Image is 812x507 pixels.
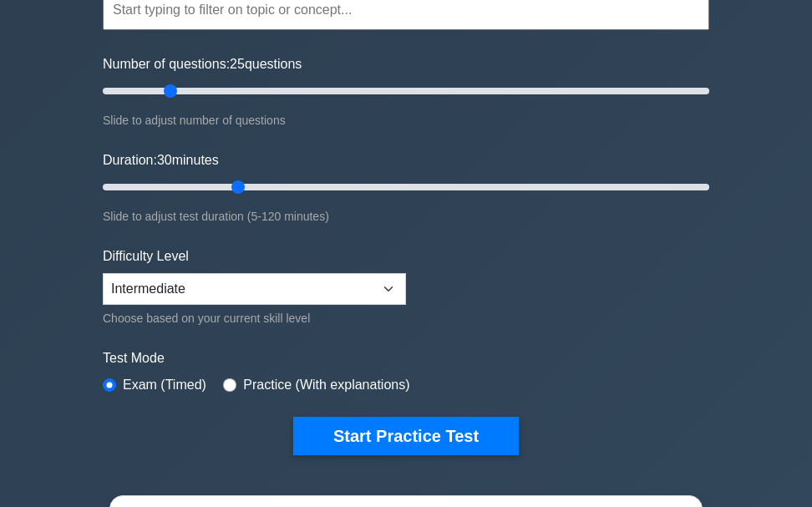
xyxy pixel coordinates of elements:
[123,375,206,395] label: Exam (Timed)
[243,375,409,395] label: Practice (With explanations)
[103,246,189,266] label: Difficulty Level
[103,150,219,170] label: Duration: minutes
[103,308,406,328] div: Choose based on your current skill level
[103,206,709,226] div: Slide to adjust test duration (5-120 minutes)
[103,348,709,368] label: Test Mode
[103,110,709,130] div: Slide to adjust number of questions
[230,57,245,71] span: 25
[293,417,519,455] button: Start Practice Test
[103,54,302,74] label: Number of questions: questions
[157,153,172,167] span: 30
